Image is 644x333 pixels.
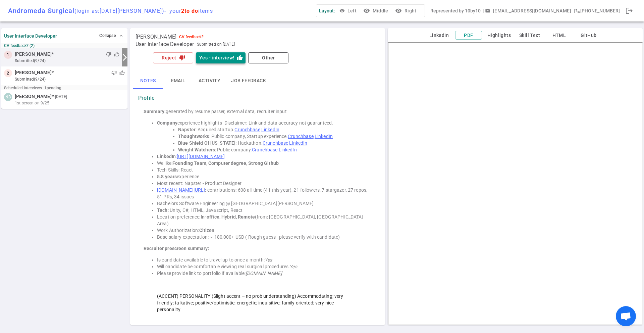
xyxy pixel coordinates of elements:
[179,55,185,61] i: thumb_down
[178,133,372,140] li: : Public company, Startup experience.
[426,31,452,40] button: LinkedIn
[362,5,391,17] button: visibilityMiddle
[157,207,372,213] li: : Unity, C#, HTML, Javascript, React
[157,227,372,234] li: Work Authorization:
[172,160,279,166] strong: Founding Team, Computer degree, Strong Github
[157,234,372,240] li: Base salary expectation: ~ 180,000+ USD ( Rough guess - please verify with candidate)
[430,5,620,17] div: Represented by 10by10 | | [PHONE_NUMBER]
[178,146,372,153] li: : Public company.
[144,246,209,251] strong: Recruiter prescreen summary:
[261,127,279,132] a: LinkedIn
[237,55,243,61] i: thumb_up
[144,109,166,114] strong: Summary:
[157,154,176,159] strong: LinkedIn
[157,180,372,187] li: Most recent: Napster - Product Designer
[484,5,574,17] button: Open a message box
[114,52,119,57] span: thumb_up
[265,257,272,263] em: Yes
[279,147,297,152] a: LinkedIn
[15,100,49,106] span: 1st screen on 9/25
[196,52,246,63] button: Yes - interview!thumb_up
[157,120,177,126] strong: Company
[164,8,213,14] span: - your items
[4,69,12,77] div: 2
[289,264,297,269] em: Yes
[178,140,372,146] li: : Hackathon.
[178,127,196,132] strong: Napster
[157,270,372,277] li: Please provide link to portfolio if available:
[15,93,52,100] span: [PERSON_NAME]
[252,147,277,152] a: Crunchbase
[516,31,543,40] button: Skill Text
[394,5,419,17] button: visibilityRight
[177,154,225,159] a: [URL][DOMAIN_NAME]
[546,31,573,40] button: HTML
[8,7,213,15] div: Andromeda Surgical
[144,108,372,115] div: generated by resume parser, external data, recruiter input
[248,52,288,63] button: Other
[121,53,129,61] i: arrow_forward_ios
[163,73,193,89] button: Email
[4,51,12,59] div: 1
[178,147,215,152] strong: Weight Watchers
[197,41,235,48] span: Submitted on [DATE]
[133,73,382,89] div: basic tabs example
[157,200,372,207] li: Bachelors Software Engineering @ [GEOGRAPHIC_DATA][PERSON_NAME]
[339,8,345,13] span: visibility
[119,70,125,76] span: thumb_up
[138,95,155,101] strong: Profile
[178,134,209,139] strong: Thoughtworks
[157,263,372,270] li: Will candidate be comfortable viewing real surgical procedures:
[289,140,307,146] a: LinkedIn
[224,120,333,126] span: Disclaimer: Link and data accuracy not guaranteed.
[485,31,514,40] button: Highlights
[193,73,226,89] button: Activity
[616,306,636,326] div: Open chat
[136,34,176,40] span: [PERSON_NAME]
[263,140,288,146] a: Crunchbase
[201,214,255,220] strong: In-office, Hybrid, Remote
[485,8,490,13] span: email
[157,174,177,179] strong: 5.8 years
[315,134,333,139] a: LinkedIn
[15,69,52,76] span: [PERSON_NAME]
[111,70,117,76] span: thumb_down
[106,52,111,57] span: thumb_down
[153,52,193,63] button: Rejectthumb_down
[178,126,372,133] li: : Acquired startup.
[395,7,402,14] i: visibility
[118,33,124,39] span: expand_less
[157,187,205,193] a: [DOMAIN_NAME][URL]
[181,8,198,14] span: 2 to do
[234,127,260,132] a: Crunchbase
[4,43,125,48] small: CV feedback? (2)
[575,8,580,13] i: phone
[74,8,164,14] span: (login as: [DATE][PERSON_NAME] )
[455,31,482,40] button: PDF
[226,73,271,89] button: Job feedback
[133,73,163,89] button: Notes
[363,7,370,14] i: visibility
[288,134,313,139] a: Crunchbase
[15,58,119,64] small: submitted (9/24)
[157,293,344,312] span: (ACCENT) PERSONALITY (Slight accent – no prob understanding) Accommodating; very friendly; talkat...
[246,271,282,276] em: [DOMAIN_NAME]
[157,160,372,166] li: We like:
[4,33,57,39] strong: User Interface Developer
[4,93,12,101] div: NB
[388,42,643,325] iframe: candidate_document_preview__iframe
[136,41,194,48] span: User Interface Developer
[157,207,168,213] strong: Tech
[319,8,335,13] span: Layout:
[157,166,372,173] li: Tech Skills: React
[157,173,372,180] li: experience
[157,153,372,160] li: :
[4,86,61,90] small: Scheduled interviews - 1 pending
[179,35,204,39] div: CV feedback?
[157,256,372,263] li: Is candidate available to travel up to once a month:
[98,31,125,41] button: Collapse
[575,31,602,40] button: GitHub
[15,51,52,58] span: [PERSON_NAME]
[625,7,633,15] span: logout
[54,94,67,100] small: - [DATE]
